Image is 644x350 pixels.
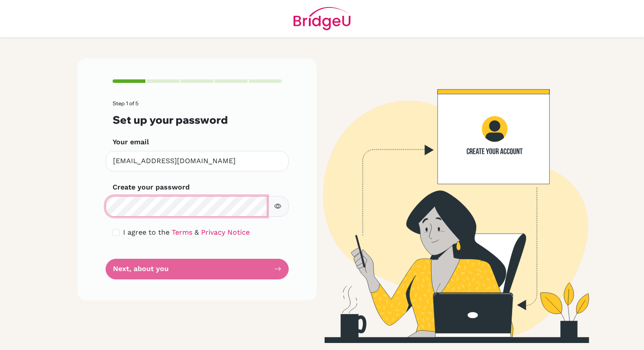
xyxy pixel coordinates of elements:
a: Privacy Notice [201,228,250,236]
input: Insert your email* [106,151,289,171]
h3: Set up your password [113,114,282,126]
span: I agree to the [123,228,170,236]
span: Step 1 of 5 [113,100,138,107]
a: Terms [172,228,192,236]
label: Create your password [113,182,190,193]
label: Your email [113,137,149,147]
span: & [195,228,199,236]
